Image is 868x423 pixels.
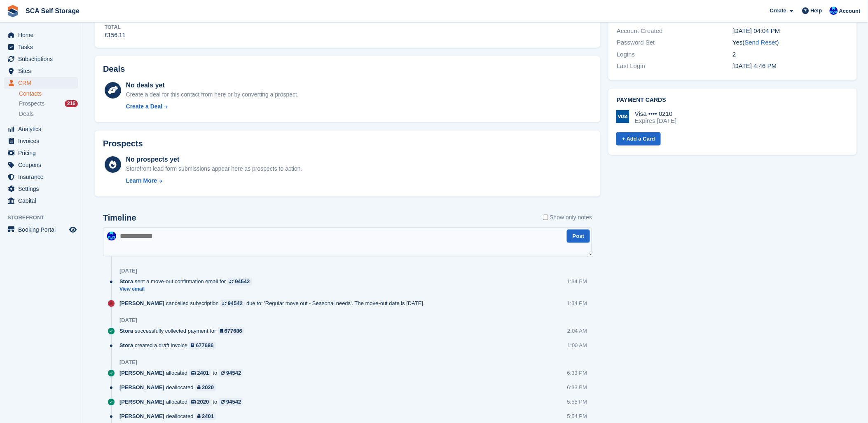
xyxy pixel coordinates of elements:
[126,90,299,99] div: Create a deal for this contact from here or by converting a prospect.
[218,327,245,335] a: 677686
[616,132,661,146] a: + Add a Card
[197,369,209,377] div: 2401
[567,398,587,406] div: 5:55 PM
[4,123,78,135] a: menu
[225,327,242,335] div: 677686
[567,384,587,392] div: 6:33 PM
[18,123,68,135] span: Analytics
[617,97,848,103] h2: Payment cards
[4,135,78,147] a: menu
[119,384,164,392] span: [PERSON_NAME]
[18,29,68,41] span: Home
[19,110,34,118] span: Deals
[103,139,143,148] h2: Prospects
[119,413,164,421] span: [PERSON_NAME]
[202,413,214,421] div: 2401
[189,342,216,350] a: 677686
[126,102,163,111] div: Create a Deal
[126,155,302,164] div: No prospects yet
[19,90,78,98] a: Contacts
[119,342,220,350] div: created a draft invoice
[65,100,78,107] div: 216
[195,413,216,421] a: 2401
[18,159,68,171] span: Coupons
[617,61,732,71] div: Last Login
[18,53,68,65] span: Subscriptions
[189,369,211,377] a: 2401
[126,80,299,90] div: No deals yet
[103,213,136,223] h2: Timeline
[103,64,125,74] h2: Deals
[543,213,592,222] label: Show only notes
[219,369,243,377] a: 94542
[119,317,137,324] div: [DATE]
[811,7,822,15] span: Help
[119,278,256,286] div: sent a move-out confirmation email for
[732,50,848,59] div: 2
[227,278,252,286] a: 94542
[743,39,779,46] span: ( )
[839,7,861,15] span: Account
[830,7,838,15] img: Kelly Neesham
[616,110,629,123] img: Visa Logo
[732,62,777,69] time: 2025-07-09 15:46:12 UTC
[635,110,676,117] div: Visa •••• 0210
[126,176,302,185] a: Learn More
[119,369,247,377] div: allocated to
[195,384,216,392] a: 2020
[196,342,213,350] div: 677686
[105,31,126,40] div: £156.11
[7,5,19,17] img: stora-icon-8386f47178a22dfd0bd8f6a31ec36ba5ce8667c1dd55bd0f319d3a0aa187defe.svg
[732,26,848,36] div: [DATE] 04:04 PM
[4,171,78,183] a: menu
[567,278,587,286] div: 1:34 PM
[4,65,78,77] a: menu
[119,286,256,293] a: View email
[4,77,78,89] a: menu
[770,7,786,15] span: Create
[4,183,78,195] a: menu
[126,164,302,173] div: Storefront lead form submissions appear here as prospects to action.
[7,214,82,222] span: Storefront
[567,230,590,243] button: Post
[543,213,548,222] input: Show only notes
[119,384,220,392] div: deallocated
[617,38,732,47] div: Password Set
[219,398,243,406] a: 94542
[119,342,133,350] span: Stora
[119,413,220,421] div: deallocated
[4,29,78,41] a: menu
[18,65,68,77] span: Sites
[19,110,78,118] a: Deals
[19,100,44,108] span: Prospects
[119,300,164,308] span: [PERSON_NAME]
[18,171,68,183] span: Insurance
[202,384,214,392] div: 2020
[732,38,848,47] div: Yes
[119,398,247,406] div: allocated to
[18,224,68,235] span: Booking Portal
[745,39,777,46] a: Send Reset
[19,99,78,108] a: Prospects 216
[220,300,245,308] a: 94542
[119,369,164,377] span: [PERSON_NAME]
[4,53,78,65] a: menu
[4,147,78,159] a: menu
[567,300,587,308] div: 1:34 PM
[567,369,587,377] div: 6:33 PM
[235,278,250,286] div: 94542
[119,327,133,335] span: Stora
[568,327,587,335] div: 2:04 AM
[107,232,116,241] img: Kelly Neesham
[126,176,157,185] div: Learn More
[4,41,78,53] a: menu
[18,135,68,147] span: Invoices
[18,41,68,53] span: Tasks
[228,300,243,308] div: 94542
[105,23,126,31] div: Total
[18,147,68,159] span: Pricing
[119,278,133,286] span: Stora
[18,195,68,207] span: Capital
[119,300,428,308] div: cancelled subscription due to: 'Regular move out - Seasonal needs'. The move-out date is [DATE]
[617,50,732,59] div: Logins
